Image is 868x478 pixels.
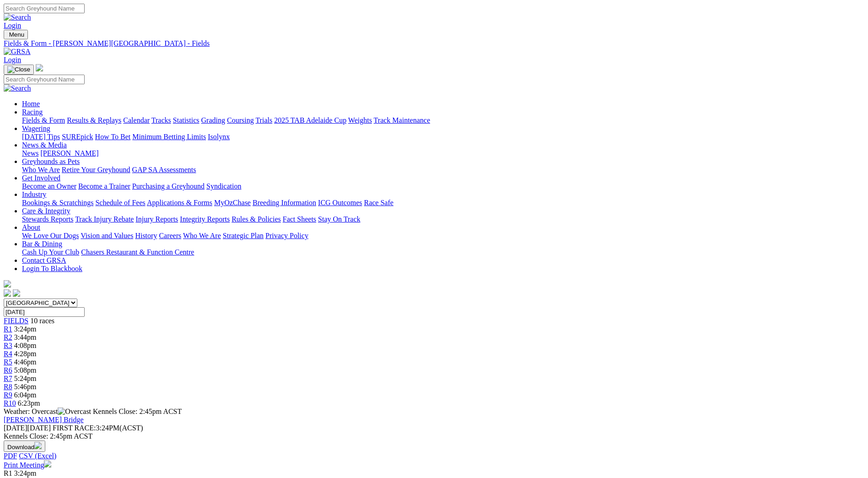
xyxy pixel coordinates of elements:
a: Login To Blackbook [22,265,82,272]
span: 4:28pm [14,350,37,358]
div: Care & Integrity [22,215,864,223]
a: CSV (Excel) [19,452,56,460]
a: Careers [159,232,181,239]
div: Get Involved [22,182,864,190]
a: About [22,223,40,231]
button: Download [4,440,45,452]
span: 5:24pm [14,375,37,382]
span: 4:46pm [14,358,37,366]
div: Racing [22,116,864,125]
a: Fields & Form [22,116,65,124]
img: Overcast [58,407,91,416]
a: History [135,232,157,239]
a: Retire Your Greyhound [62,166,130,174]
span: Menu [9,31,24,38]
input: Select date [4,307,85,317]
a: Cash Up Your Club [22,248,79,256]
a: Privacy Policy [265,232,308,239]
img: Close [7,66,30,73]
a: Who We Are [22,166,60,174]
a: Track Maintenance [374,116,430,124]
span: R10 [4,399,16,407]
img: twitter.svg [13,289,20,297]
a: Fields & Form - [PERSON_NAME][GEOGRAPHIC_DATA] - Fields [4,39,864,48]
img: GRSA [4,48,31,56]
a: Syndication [206,182,241,190]
button: Toggle navigation [4,30,28,39]
a: Purchasing a Greyhound [132,182,205,190]
a: [DATE] Tips [22,133,60,141]
div: Wagering [22,133,864,141]
a: R7 [4,375,12,382]
a: Become an Owner [22,182,76,190]
a: Vision and Values [81,232,133,239]
a: ICG Outcomes [318,199,362,206]
a: Tracks [151,116,171,124]
span: [DATE] [4,424,51,432]
a: Bar & Dining [22,240,62,248]
a: Track Injury Rebate [75,215,134,223]
span: 3:24pm [14,325,37,333]
a: R2 [4,333,12,341]
span: 5:46pm [14,383,37,391]
span: 10 races [30,317,54,325]
a: R8 [4,383,12,391]
div: News & Media [22,149,864,158]
a: R3 [4,342,12,349]
img: Search [4,84,31,92]
a: Trials [255,116,272,124]
div: Download [4,452,864,460]
span: Weather: Overcast [4,407,93,415]
span: R1 [4,469,12,477]
a: Strategic Plan [223,232,264,239]
a: News & Media [22,141,67,149]
a: MyOzChase [214,199,251,206]
a: Login [4,22,21,29]
span: [DATE] [4,424,27,432]
span: R1 [4,325,12,333]
a: PDF [4,452,17,460]
span: 5:08pm [14,366,37,374]
input: Search [4,4,85,13]
img: download.svg [34,442,42,449]
a: 2025 TAB Adelaide Cup [274,116,346,124]
a: Coursing [227,116,254,124]
span: 6:04pm [14,391,37,399]
a: Get Involved [22,174,60,182]
span: 3:24PM(ACST) [53,424,143,432]
a: GAP SA Assessments [132,166,196,174]
a: Schedule of Fees [95,199,145,206]
a: Chasers Restaurant & Function Centre [81,248,194,256]
a: Applications & Forms [147,199,212,206]
a: Become a Trainer [78,182,130,190]
a: Race Safe [364,199,393,206]
a: Stewards Reports [22,215,73,223]
a: Racing [22,108,43,116]
div: About [22,232,864,240]
span: 4:08pm [14,342,37,349]
a: Breeding Information [253,199,316,206]
a: Fact Sheets [283,215,316,223]
input: Search [4,75,85,84]
img: logo-grsa-white.png [4,280,11,288]
div: Greyhounds as Pets [22,166,864,174]
a: We Love Our Dogs [22,232,79,239]
a: Results & Replays [67,116,121,124]
a: R5 [4,358,12,366]
a: R6 [4,366,12,374]
img: Search [4,13,31,22]
div: Bar & Dining [22,248,864,256]
a: [PERSON_NAME] [40,149,98,157]
span: 3:24pm [14,469,37,477]
img: printer.svg [44,460,51,467]
span: 6:23pm [18,399,40,407]
a: Contact GRSA [22,256,66,264]
a: Login [4,56,21,64]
